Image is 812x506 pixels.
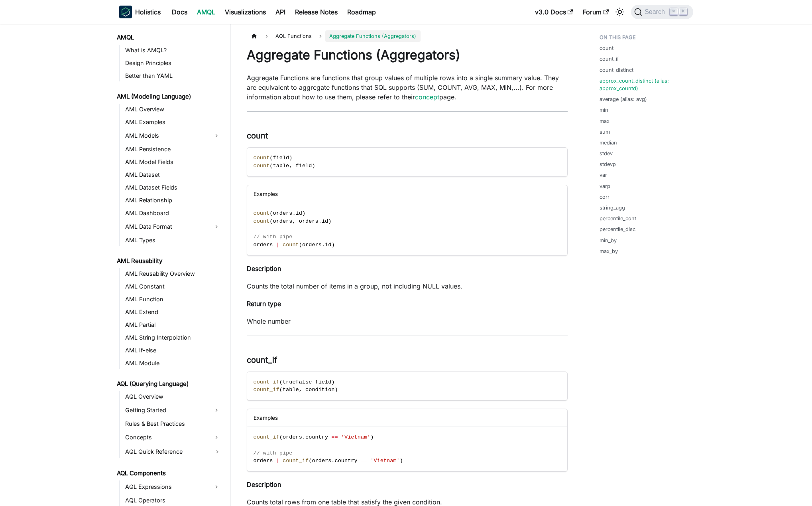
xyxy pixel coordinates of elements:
[283,242,299,248] span: count
[123,431,209,444] a: Concepts
[123,319,224,330] a: AML Partial
[192,6,220,18] a: AMQL
[247,73,568,102] p: Aggregate Functions are functions that group values of multiple rows into a single summary value....
[299,387,302,393] span: ,
[299,218,319,224] span: orders
[273,210,292,216] span: orders
[247,47,568,63] h1: Aggregate Functions (Aggregators)
[600,66,633,74] a: count_distinct
[123,57,224,69] a: Design Principles
[328,218,331,224] span: )
[269,163,273,169] span: (
[123,144,224,155] a: AML Persistence
[247,281,568,291] p: Counts the total number of items in a group, not including NULL values.
[123,156,224,168] a: AML Model Fields
[325,242,331,248] span: id
[302,210,305,216] span: )
[276,242,279,248] span: |
[254,387,279,393] span: count_if
[400,458,403,464] span: )
[114,468,224,479] a: AQL Components
[283,387,299,393] span: table
[247,185,567,203] div: Examples
[600,160,616,168] a: stdevp
[296,163,312,169] span: field
[254,218,270,224] span: count
[123,235,224,246] a: AML Types
[302,242,322,248] span: orders
[123,332,224,343] a: AML String Interpolation
[135,7,161,17] b: Holistics
[600,128,610,136] a: sum
[292,210,295,216] span: .
[342,6,381,18] a: Roadmap
[254,450,293,456] span: // with pipe
[283,458,309,464] span: count_if
[415,93,439,101] a: concept
[254,163,270,169] span: count
[283,379,331,385] span: truefalse_field
[600,150,613,157] a: stdev
[269,155,273,161] span: (
[123,404,209,417] a: Getting Started
[600,44,613,52] a: count
[123,268,224,279] a: AML Reusability Overview
[331,458,334,464] span: .
[289,155,292,161] span: )
[600,117,609,125] a: max
[114,255,224,267] a: AML Reusability
[123,70,224,81] a: Better than YAML
[670,8,678,15] kbd: ⌘
[578,6,613,18] a: Forum
[123,358,224,369] a: AML Module
[123,445,224,458] a: AQL Quick Reference
[331,434,338,440] span: ==
[600,204,625,211] a: string_agg
[631,5,693,19] button: Search (Command+K)
[119,6,161,18] a: HolisticsHolistics
[600,237,617,244] a: min_by
[123,220,209,233] a: AML Data Format
[209,220,224,233] button: Expand sidebar category 'AML Data Format'
[209,129,224,142] button: Expand sidebar category 'AML Models'
[341,434,370,440] span: 'Vietnam'
[209,480,224,493] button: Expand sidebar category 'AQL Expressions'
[123,391,224,402] a: AQL Overview
[335,458,358,464] span: country
[283,434,302,440] span: orders
[247,409,567,427] div: Examples
[247,316,568,326] p: Whole number
[123,208,224,219] a: AML Dashboard
[322,218,328,224] span: id
[370,434,374,440] span: )
[600,106,608,114] a: min
[296,210,302,216] span: id
[254,210,270,216] span: count
[305,434,328,440] span: country
[600,77,688,92] a: approx_count_distinct (alias: approx_countd)
[254,155,270,161] span: count
[679,8,687,15] kbd: K
[331,242,334,248] span: )
[302,434,305,440] span: .
[335,387,338,393] span: )
[600,139,617,146] a: median
[600,182,610,190] a: varp
[269,210,273,216] span: (
[123,195,224,206] a: AML Relationship
[292,218,295,224] span: ,
[247,30,568,42] nav: Breadcrumbs
[279,434,283,440] span: (
[123,169,224,180] a: AML Dataset
[331,379,334,385] span: )
[123,104,224,115] a: AML Overview
[247,300,281,308] strong: Return type
[600,193,609,201] a: corr
[600,55,619,63] a: count_if
[305,387,334,393] span: condition
[271,6,290,18] a: API
[600,95,647,103] a: average (alias: avg)
[361,458,367,464] span: ==
[600,247,618,255] a: max_by
[613,6,626,18] button: Switch between dark and light mode (currently light mode)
